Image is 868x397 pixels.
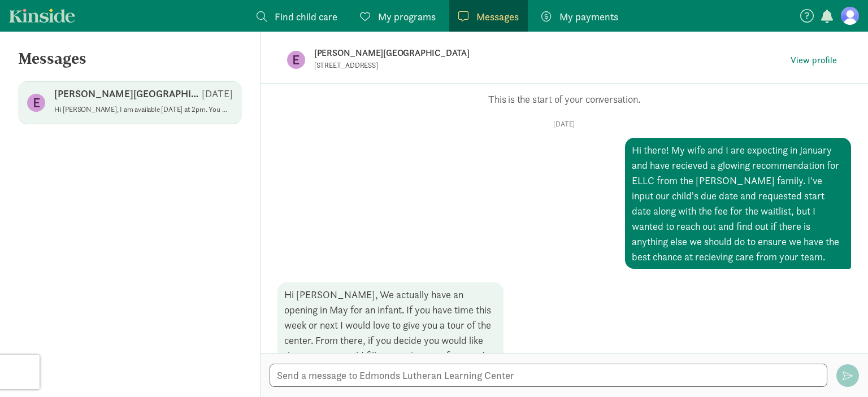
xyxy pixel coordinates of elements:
[786,53,841,68] button: View profile
[287,51,305,69] figure: E
[277,93,851,106] p: This is the start of your conversation.
[202,87,233,101] p: [DATE]
[27,94,45,112] figure: E
[314,61,591,70] p: [STREET_ADDRESS]
[9,8,75,23] a: Kinside
[277,120,851,129] p: [DATE]
[791,54,837,67] span: View profile
[275,9,337,24] span: Find child care
[625,138,851,269] div: Hi there! My wife and I are expecting in January and have recieved a glowing recommendation for E...
[54,105,233,114] p: Hi [PERSON_NAME], I am available [DATE] at 2pm. You will want to park in the north parking lot ne...
[378,9,436,24] span: My programs
[476,9,519,24] span: Messages
[559,9,618,24] span: My payments
[54,87,202,101] p: [PERSON_NAME][GEOGRAPHIC_DATA]
[314,45,670,61] p: [PERSON_NAME][GEOGRAPHIC_DATA]
[786,52,841,68] a: View profile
